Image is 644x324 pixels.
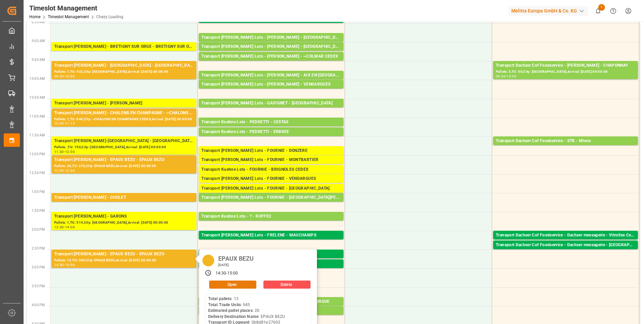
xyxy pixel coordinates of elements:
[54,163,194,169] div: Pallets: 20,TU: 278,City: EPAUX BEZU,Arrival: [DATE] 00:00:00
[496,62,635,69] div: Transport Dachser Cof Foodservice - [PERSON_NAME] - CHAPONNAY
[32,228,45,231] span: 2:00 PM
[496,144,635,150] div: Pallets: 32,TU: ,City: [GEOGRAPHIC_DATA],Arrival: [DATE] 00:00:00
[65,169,75,172] div: 12:30
[54,169,64,172] div: 12:00
[201,50,341,56] div: Pallets: 3,TU: 128,City: [GEOGRAPHIC_DATA],Arrival: [DATE] 00:00:00
[201,239,341,245] div: Pallets: 27,TU: 1444,City: MAUCHAMPS,Arrival: [DATE] 00:00:00
[54,122,64,125] div: 10:45
[216,270,226,277] div: 14:30
[227,270,238,277] div: 15:00
[54,43,194,50] div: Transport [PERSON_NAME] - BRETIGNY SUR ORGE - BRETIGNY SUR ORGE
[216,253,256,263] div: EPAUX BEZU
[201,79,341,85] div: Pallets: ,TU: 40,City: [GEOGRAPHIC_DATA],Arrival: [DATE] 00:00:00
[201,182,341,188] div: Pallets: 3,TU: 372,City: [GEOGRAPHIC_DATA],Arrival: [DATE] 00:00:00
[201,22,341,28] div: Pallets: 7,TU: 640,City: CARQUEFOU,Arrival: [DATE] 00:00:00
[201,194,341,201] div: Transport [PERSON_NAME] Lots - FOURNIE - [GEOGRAPHIC_DATA][PERSON_NAME]
[201,173,341,179] div: Pallets: 3,TU: ,City: BRIGNOLES CEDEX,Arrival: [DATE] 00:00:00
[496,249,635,254] div: Pallets: 2,TU: 24,City: [GEOGRAPHIC_DATA],Arrival: [DATE] 00:00:00
[64,169,65,172] div: -
[65,122,75,125] div: 11:15
[201,88,341,94] div: Pallets: 2,TU: 200,City: [GEOGRAPHIC_DATA],Arrival: [DATE] 00:00:00
[509,4,590,17] button: Melitta Europa GmbH & Co. KG
[54,69,194,75] div: Pallets: 1,TU: 432,City: [GEOGRAPHIC_DATA],Arrival: [DATE] 00:00:00
[201,72,341,79] div: Transport [PERSON_NAME] Lots - [PERSON_NAME] - AIX EN [GEOGRAPHIC_DATA]
[64,150,65,153] div: -
[201,60,341,66] div: Pallets: 4,TU: 291,City: ~COLMAR CEDEX,Arrival: [DATE] 00:00:00
[54,144,194,150] div: Pallets: ,TU: 150,City: [GEOGRAPHIC_DATA],Arrival: [DATE] 00:00:00
[496,75,506,78] div: 09:30
[263,281,311,289] button: Delete
[54,251,194,258] div: Transport [PERSON_NAME] - EPAUX BEZU - EPAUX BEZU
[201,148,341,154] div: Transport [PERSON_NAME] Lots - FOURNIE - DONZERE
[54,75,64,78] div: 09:30
[65,75,75,78] div: 10:00
[201,175,341,182] div: Transport [PERSON_NAME] Lots - FOURNIE - VENDARGUES
[226,270,227,277] div: -
[65,150,75,153] div: 12:00
[496,239,635,245] div: Pallets: 1,TU: 23,City: Vitrolles Cedex,Arrival: [DATE] 00:00:00
[201,119,341,126] div: Transport Kuehne Lots - PEDRETTI - CESTAS
[201,201,341,207] div: Pallets: 1,TU: ,City: [GEOGRAPHIC_DATA][PERSON_NAME],Arrival: [DATE] 00:00:00
[29,96,45,99] span: 10:30 AM
[507,75,516,78] div: 10:00
[590,3,606,19] button: show 1 new notifications
[496,69,635,75] div: Pallets: 3,TU: 50,City: [GEOGRAPHIC_DATA],Arrival: [DATE] 00:00:00
[606,3,621,19] button: Help Center
[201,100,341,107] div: Transport [PERSON_NAME] Lots - GAVIGNET - [GEOGRAPHIC_DATA]
[32,209,45,213] span: 1:30 PM
[201,129,341,135] div: Transport Kuehne Lots - PEDRETTI - ERBREE
[64,122,65,125] div: -
[54,263,64,266] div: 14:30
[496,138,635,144] div: Transport Dachser Cof Foodservice - STB - Mions
[201,43,341,50] div: Transport [PERSON_NAME] Lots - [PERSON_NAME] - [GEOGRAPHIC_DATA]
[598,4,605,11] span: 1
[201,53,341,60] div: Transport [PERSON_NAME] Lots - [PERSON_NAME] - ~COLMAR CEDEX
[65,263,75,266] div: 15:00
[65,226,75,229] div: 14:00
[54,220,194,226] div: Pallets: 1,TU: 514,City: [GEOGRAPHIC_DATA],Arrival: [DATE] 00:00:00
[32,303,45,307] span: 4:00 PM
[54,117,194,122] div: Pallets: 1,TU: 640,City: ~CHALONS EN CHAMPAGNE CEDEX,Arrival: [DATE] 00:00:00
[201,154,341,160] div: Pallets: 3,TU: ,City: DONZERE,Arrival: [DATE] 00:00:00
[201,107,341,112] div: Pallets: 7,TU: 96,City: [GEOGRAPHIC_DATA],Arrival: [DATE] 00:00:00
[201,192,341,198] div: Pallets: 4,TU: ,City: [GEOGRAPHIC_DATA],Arrival: [DATE] 00:00:00
[54,110,194,117] div: Transport [PERSON_NAME] - CHALONS EN CHAMPAGNE - ~CHALONS EN CHAMPAGNE CEDEX
[54,138,194,144] div: Transport [PERSON_NAME]-[GEOGRAPHIC_DATA] - [GEOGRAPHIC_DATA]-[GEOGRAPHIC_DATA]
[54,50,194,56] div: Pallets: ,TU: 48,City: [GEOGRAPHIC_DATA],Arrival: [DATE] 00:00:00
[216,263,256,267] div: [DATE]
[48,14,89,19] a: Timeslot Management
[54,201,194,207] div: Pallets: ,TU: 64,City: [GEOGRAPHIC_DATA],Arrival: [DATE] 00:00:00
[32,39,45,43] span: 9:00 AM
[506,75,507,78] div: -
[201,213,341,220] div: Transport Kuehne Lots - ? - RUFFEC
[32,265,45,269] span: 3:00 PM
[509,6,588,16] div: Melitta Europa GmbH & Co. KG
[54,62,194,69] div: Transport [PERSON_NAME] - [GEOGRAPHIC_DATA] - [GEOGRAPHIC_DATA]
[32,190,45,194] span: 1:00 PM
[209,281,256,289] button: Open
[208,302,241,307] b: Total Trade Units
[54,226,64,229] div: 13:30
[54,258,194,263] div: Pallets: 13,TU: 945,City: EPAUX BEZU,Arrival: [DATE] 00:00:00
[54,150,64,153] div: 11:30
[54,107,194,112] div: Pallets: ,TU: 100,City: RECY,Arrival: [DATE] 00:00:00
[201,135,341,141] div: Pallets: 1,TU: ,City: ERBREE,Arrival: [DATE] 00:00:00
[201,34,341,41] div: Transport [PERSON_NAME] Lots - [PERSON_NAME] - [GEOGRAPHIC_DATA]
[201,185,341,192] div: Transport [PERSON_NAME] Lots - FOURNIE - [GEOGRAPHIC_DATA]
[29,133,45,137] span: 11:30 AM
[29,14,40,19] a: Home
[29,77,45,80] span: 10:00 AM
[29,3,123,13] div: Timeslot Management
[208,308,253,313] b: Estimated pallet places
[54,213,194,220] div: Transport [PERSON_NAME] - GARONS
[208,314,259,319] b: Delivery Destination Name
[29,115,45,118] span: 11:00 AM
[54,194,194,201] div: Transport [PERSON_NAME] - CHOLET
[54,100,194,107] div: Transport [PERSON_NAME] - [PERSON_NAME]
[201,232,341,239] div: Transport [PERSON_NAME] Lots - FRELENE - MAUCHAMPS
[32,284,45,288] span: 3:30 PM
[32,20,45,24] span: 8:30 AM
[64,263,65,266] div: -
[64,75,65,78] div: -
[54,157,194,163] div: Transport [PERSON_NAME] - EPAUX BEZU - EPAUX BEZU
